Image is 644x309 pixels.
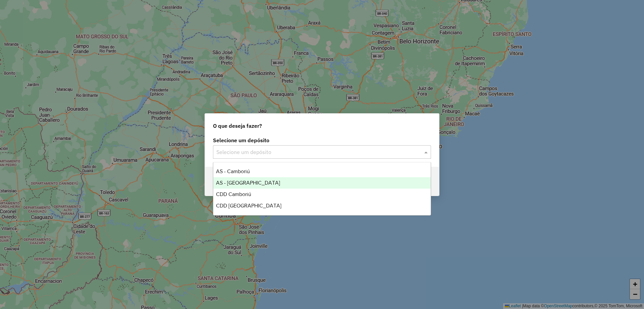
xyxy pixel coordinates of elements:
[216,191,251,197] span: CDD Camboriú
[213,162,431,216] ng-dropdown-panel: Options list
[213,122,262,130] span: O que deseja fazer?
[216,203,281,208] span: CDD [GEOGRAPHIC_DATA]
[216,168,250,174] span: AS - Camboriú
[213,136,431,144] label: Selecione um depósito
[216,180,280,186] span: AS - [GEOGRAPHIC_DATA]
